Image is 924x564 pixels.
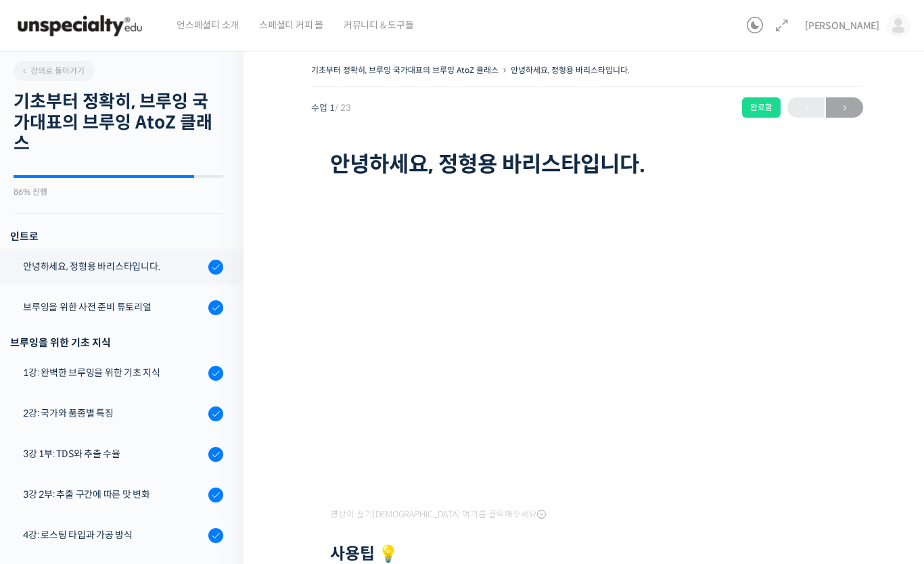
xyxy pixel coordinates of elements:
[10,333,223,352] div: 브루잉을 위한 기초 지식
[23,365,204,380] div: 1강: 완벽한 브루잉을 위한 기초 지식
[10,227,223,245] h3: 인트로
[14,61,95,81] a: 강의로 돌아가기
[23,527,204,542] div: 4강: 로스팅 타입과 가공 방식
[511,65,630,75] a: 안녕하세요, 정형용 바리스타입니다.
[742,97,781,118] div: 완료함
[335,102,351,114] span: / 23
[14,188,223,196] div: 86% 진행
[23,487,204,502] div: 3강 2부: 추출 구간에 따른 맛 변화
[330,544,398,564] strong: 사용팁 💡
[826,97,863,118] a: 다음→
[23,446,204,461] div: 3강 1부: TDS와 추출 수율
[330,151,844,177] h1: 안녕하세요, 정형용 바리스타입니다.
[14,91,223,155] h2: 기초부터 정확히, 브루잉 국가대표의 브루잉 AtoZ 클래스
[20,66,85,76] span: 강의로 돌아가기
[826,99,863,117] span: →
[330,509,546,520] span: 영상이 끊기[DEMOGRAPHIC_DATA] 여기를 클릭해주세요
[311,65,499,75] a: 기초부터 정확히, 브루잉 국가대표의 브루잉 AtoZ 클래스
[23,259,204,274] div: 안녕하세요, 정형용 바리스타입니다.
[23,406,204,421] div: 2강: 국가와 품종별 특징
[805,20,879,32] span: [PERSON_NAME]
[23,300,204,314] div: 브루잉을 위한 사전 준비 튜토리얼
[311,103,351,112] span: 수업 1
